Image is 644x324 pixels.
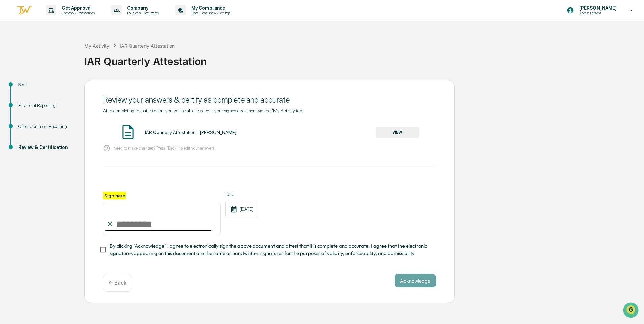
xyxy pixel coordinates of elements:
[4,95,45,107] a: 🔎Data Lookup
[574,5,620,11] p: [PERSON_NAME]
[23,52,110,58] div: Start new chat
[67,114,82,119] span: Pylon
[622,302,641,320] iframe: Open customer support
[115,54,123,62] button: Start new chat
[18,144,73,151] div: Review & Certification
[122,11,162,15] p: Policies & Documents
[18,81,73,88] div: Start
[13,98,42,104] span: Data Lookup
[7,86,12,91] div: 🖐️
[46,82,86,94] a: 🗄️Attestations
[120,124,136,140] img: Document Icon
[56,5,98,11] p: Get Approval
[109,280,126,286] p: ← Back
[16,5,32,16] img: logo
[225,192,258,197] label: Date
[120,43,175,49] div: IAR Quarterly Attestation
[186,5,234,11] p: My Compliance
[186,11,234,15] p: Data, Deadlines & Settings
[225,201,258,218] div: [DATE]
[23,58,85,64] div: We're available if you need us!
[56,11,98,15] p: Content & Transactions
[7,98,12,104] div: 🔎
[103,95,436,105] div: Review your answers & certify as complete and accurate
[103,192,126,199] label: Sign here
[18,102,73,109] div: Financial Reporting
[113,145,214,151] p: Need to make changes? Press "Back" to edit your answers
[7,52,19,64] img: 1746055101610-c473b297-6a78-478c-a979-82029cc54cd1
[110,242,430,257] span: By clicking "Acknowledge" I agree to electronically sign the above document and attest that it is...
[4,82,46,94] a: 🖐️Preclearance
[7,14,123,25] p: How can we help?
[103,108,304,114] span: After completing this attestation, you will be able to access your signed document via the "My Ac...
[13,85,43,92] span: Preclearance
[122,5,162,11] p: Company
[376,127,419,138] button: VIEW
[84,43,109,49] div: My Activity
[47,114,82,119] a: Powered byPylon
[84,50,641,67] div: IAR Quarterly Attestation
[18,123,73,130] div: Other Common Reporting
[395,274,436,287] button: Acknowledge
[56,85,84,92] span: Attestations
[145,130,236,135] div: IAR Quarterly Attestation - [PERSON_NAME]
[574,11,620,15] p: Access Persons
[49,86,54,91] div: 🗄️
